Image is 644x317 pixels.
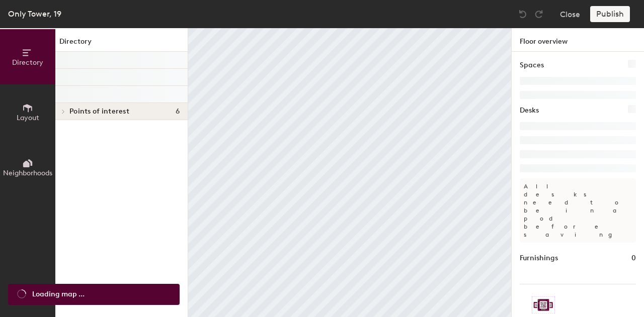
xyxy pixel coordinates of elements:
[534,9,544,19] img: Redo
[17,114,39,122] span: Layout
[560,6,580,22] button: Close
[55,36,188,52] h1: Directory
[518,9,528,19] img: Undo
[32,289,85,300] span: Loading map ...
[520,105,539,116] h1: Desks
[12,58,43,67] span: Directory
[532,296,555,313] img: Sticker logo
[176,108,180,116] span: 6
[631,253,636,264] h1: 0
[520,178,636,243] p: All desks need to be in a pod before saving
[520,253,558,264] h1: Furnishings
[520,60,544,71] h1: Spaces
[3,169,52,177] span: Neighborhoods
[512,28,644,52] h1: Floor overview
[188,28,511,317] canvas: Map
[8,8,61,20] div: Only Tower, 19
[69,108,129,116] span: Points of interest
